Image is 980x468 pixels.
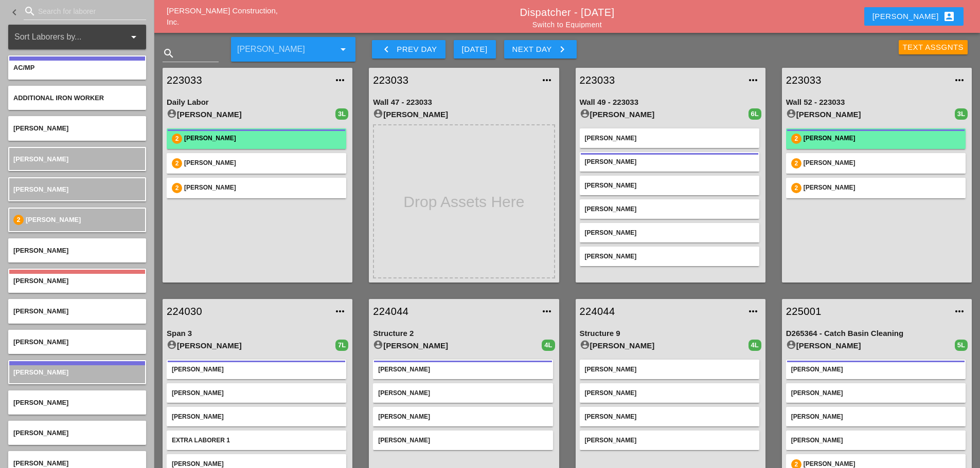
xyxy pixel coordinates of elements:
[167,108,177,119] i: account_circle
[378,412,547,421] div: [PERSON_NAME]
[373,340,383,350] i: account_circle
[585,181,754,190] div: [PERSON_NAME]
[373,328,555,340] div: Structure 2
[580,108,590,119] i: account_circle
[580,328,761,340] div: Structure 9
[585,436,754,445] div: [PERSON_NAME]
[786,340,796,350] i: account_circle
[172,388,341,398] div: [PERSON_NAME]
[167,108,335,121] div: [PERSON_NAME]
[580,72,741,88] a: 223033
[585,228,754,237] div: [PERSON_NAME]
[786,328,968,340] div: D265364 - Catch Basin Cleaning
[335,108,348,120] div: 3L
[512,43,568,55] div: Next Day
[13,124,68,132] span: [PERSON_NAME]
[13,155,68,163] span: [PERSON_NAME]
[167,6,278,27] a: [PERSON_NAME] Construction, Inc.
[585,252,754,261] div: [PERSON_NAME]
[541,305,553,317] i: more_horiz
[13,185,68,193] span: [PERSON_NAME]
[791,436,960,445] div: [PERSON_NAME]
[786,108,796,119] i: account_circle
[13,247,68,254] span: [PERSON_NAME]
[373,97,555,108] div: Wall 47 - 223033
[541,74,553,86] i: more_horiz
[373,340,542,352] div: [PERSON_NAME]
[13,459,68,467] span: [PERSON_NAME]
[953,74,966,86] i: more_horiz
[38,3,132,20] input: Search for laborer
[163,47,175,60] i: search
[172,183,182,193] div: 2
[378,436,547,445] div: [PERSON_NAME]
[378,388,547,398] div: [PERSON_NAME]
[520,7,615,18] a: Dispatcher - [DATE]
[378,365,547,374] div: [PERSON_NAME]
[955,340,968,351] div: 5L
[167,340,335,352] div: [PERSON_NAME]
[953,305,966,317] i: more_horiz
[747,74,759,86] i: more_horiz
[167,328,348,340] div: Span 3
[128,31,140,43] i: arrow_drop_down
[585,204,754,214] div: [PERSON_NAME]
[380,43,437,55] div: Prev Day
[373,72,534,88] a: 223033
[373,304,534,319] a: 224044
[13,215,24,225] div: 2
[184,134,341,144] div: [PERSON_NAME]
[943,10,955,23] i: account_box
[580,304,741,319] a: 224044
[373,108,555,121] div: [PERSON_NAME]
[8,6,21,18] i: keyboard_arrow_left
[585,134,754,143] div: [PERSON_NAME]
[786,340,955,352] div: [PERSON_NAME]
[791,412,960,421] div: [PERSON_NAME]
[26,216,81,223] span: [PERSON_NAME]
[804,158,960,169] div: [PERSON_NAME]
[791,365,960,374] div: [PERSON_NAME]
[172,134,182,144] div: 2
[585,365,754,374] div: [PERSON_NAME]
[167,97,348,108] div: Daily Labor
[749,108,761,120] div: 6L
[786,97,968,108] div: Wall 52 - 223033
[903,42,964,53] div: Text Assgnts
[585,157,754,166] div: [PERSON_NAME]
[172,412,341,421] div: [PERSON_NAME]
[580,97,761,108] div: Wall 49 - 223033
[184,158,341,169] div: [PERSON_NAME]
[542,340,555,351] div: 4L
[13,277,68,285] span: [PERSON_NAME]
[585,388,754,398] div: [PERSON_NAME]
[13,64,34,71] span: AC/MP
[899,40,968,54] button: Text Assgnts
[172,436,341,445] div: Extra Laborer 1
[532,21,602,29] a: Switch to Equipment
[580,340,749,352] div: [PERSON_NAME]
[747,305,759,317] i: more_horiz
[335,340,348,351] div: 7L
[786,108,955,121] div: [PERSON_NAME]
[556,43,568,55] i: keyboard_arrow_right
[791,183,801,193] div: 2
[172,365,341,374] div: [PERSON_NAME]
[167,340,177,350] i: account_circle
[454,40,496,59] button: [DATE]
[13,307,68,315] span: [PERSON_NAME]
[13,429,68,437] span: [PERSON_NAME]
[184,183,341,193] div: [PERSON_NAME]
[786,304,947,319] a: 225001
[167,72,328,88] a: 223033
[955,108,968,120] div: 3L
[462,44,488,55] div: [DATE]
[13,399,68,406] span: [PERSON_NAME]
[373,108,383,119] i: account_circle
[804,183,960,193] div: [PERSON_NAME]
[749,340,761,351] div: 4L
[337,43,349,55] i: arrow_drop_down
[372,40,445,59] button: Prev Day
[580,108,749,121] div: [PERSON_NAME]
